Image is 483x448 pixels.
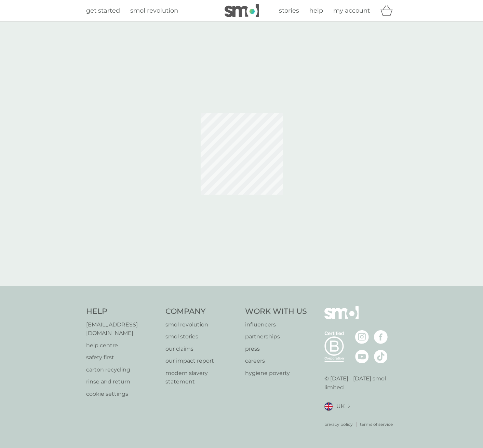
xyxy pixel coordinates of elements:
img: select a new location [348,405,350,408]
a: modern slavery statement [165,369,238,386]
span: smol revolution [130,7,178,14]
img: smol [324,306,359,330]
a: careers [245,356,307,365]
span: UK [336,402,345,411]
img: smol [225,4,259,17]
img: visit the smol Facebook page [374,330,388,344]
span: help [309,7,323,14]
a: press [245,345,307,353]
a: smol revolution [130,6,178,16]
a: rinse and return [86,377,159,386]
h4: Company [165,306,238,317]
a: stories [279,6,299,16]
a: safety first [86,353,159,362]
a: get started [86,6,120,16]
img: UK flag [324,402,333,411]
a: help [309,6,323,16]
a: influencers [245,320,307,329]
a: my account [333,6,370,16]
span: get started [86,7,120,14]
div: basket [380,4,397,17]
a: our claims [165,345,238,353]
p: © [DATE] - [DATE] smol limited [324,374,397,392]
img: visit the smol Instagram page [355,330,369,344]
a: cookie settings [86,390,159,398]
a: hygiene poverty [245,369,307,378]
a: our impact report [165,356,238,365]
a: [EMAIL_ADDRESS][DOMAIN_NAME] [86,320,159,338]
a: partnerships [245,332,307,341]
span: my account [333,7,370,14]
a: privacy policy [324,421,353,428]
h4: Work With Us [245,306,307,317]
a: help centre [86,341,159,350]
a: smol stories [165,332,238,341]
a: terms of service [360,421,393,428]
span: stories [279,7,299,14]
a: carton recycling [86,365,159,374]
a: smol revolution [165,320,238,329]
h4: Help [86,306,159,317]
img: visit the smol Youtube page [355,350,369,363]
img: visit the smol Tiktok page [374,350,388,363]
